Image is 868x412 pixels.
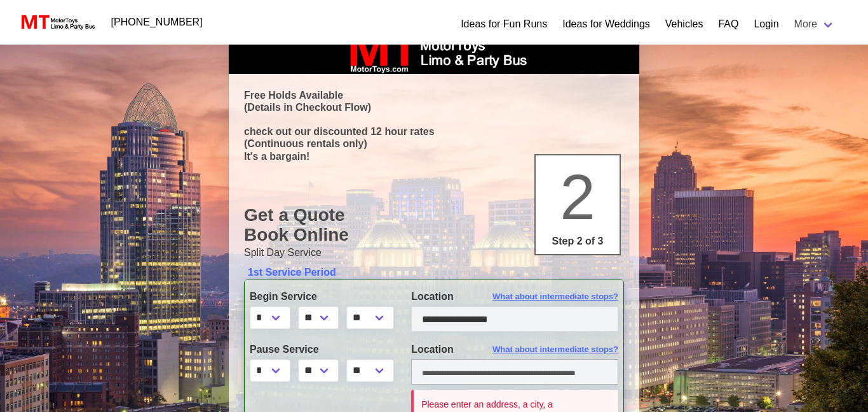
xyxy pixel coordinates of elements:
[244,138,624,150] p: (Continuous rentals only)
[787,11,843,37] a: More
[244,101,624,113] p: (Details in Checkout Flow)
[562,17,650,32] a: Ideas for Weddings
[104,10,210,35] a: [PHONE_NUMBER]
[492,343,618,356] span: What about intermediate stops?
[461,17,547,32] a: Ideas for Fun Runs
[244,245,624,260] p: Split Day Service
[244,205,624,245] h1: Get a Quote Book Online
[560,161,595,232] span: 2
[339,28,529,74] img: box_logo_brand.jpeg
[18,13,96,31] img: MotorToys Logo
[754,17,778,32] a: Login
[250,342,392,357] label: Pause Service
[411,291,454,302] span: Location
[250,289,392,304] label: Begin Service
[411,344,454,355] span: Location
[244,89,624,101] p: Free Holds Available
[244,125,624,138] p: check out our discounted 12 hour rates
[492,290,618,303] span: What about intermediate stops?
[541,234,614,249] p: Step 2 of 3
[244,150,624,162] p: It's a bargain!
[665,17,703,32] a: Vehicles
[718,17,738,32] a: FAQ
